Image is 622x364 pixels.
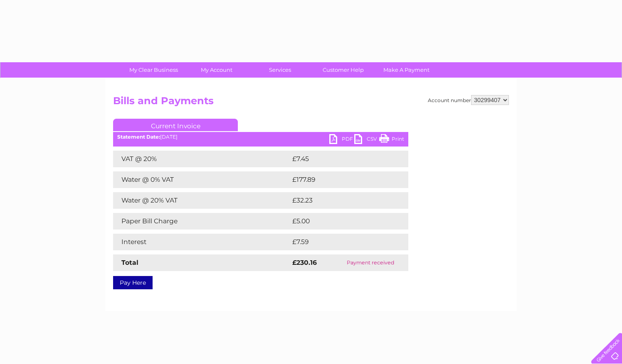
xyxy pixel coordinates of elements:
[290,234,389,250] td: £7.59
[354,134,379,146] a: CSV
[113,192,290,209] td: Water @ 20% VAT
[113,134,408,140] div: [DATE]
[113,151,290,167] td: VAT @ 20%
[290,151,389,167] td: £7.45
[113,213,290,230] td: Paper Bill Charge
[290,171,393,188] td: £177.89
[428,95,509,105] div: Account number
[183,62,251,78] a: My Account
[329,134,354,146] a: PDF
[246,62,314,78] a: Services
[309,62,378,78] a: Customer Help
[372,62,441,78] a: Make A Payment
[121,259,138,266] strong: Total
[119,62,188,78] a: My Clear Business
[292,259,317,266] strong: £230.16
[379,134,404,146] a: Print
[290,192,391,209] td: £32.23
[113,234,290,250] td: Interest
[113,171,290,188] td: Water @ 0% VAT
[290,213,389,230] td: £5.00
[333,254,408,271] td: Payment received
[113,95,509,111] h2: Bills and Payments
[113,276,153,289] a: Pay Here
[117,134,160,140] b: Statement Date:
[113,119,238,131] a: Current Invoice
